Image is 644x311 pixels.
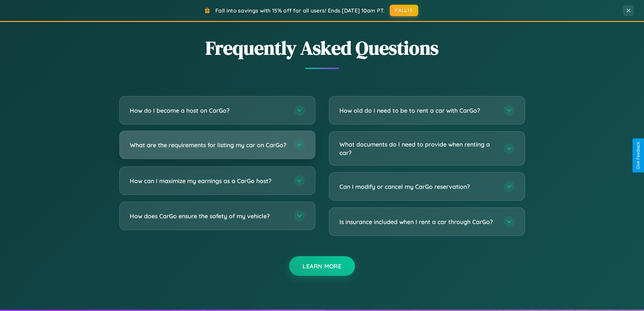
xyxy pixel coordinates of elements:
[339,106,497,115] h3: How old do I need to be to rent a car with CarGo?
[390,5,418,16] button: FALL15
[636,142,641,169] div: Give Feedback
[119,35,525,61] h2: Frequently Asked Questions
[339,182,497,191] h3: Can I modify or cancel my CarGo reservation?
[339,218,497,226] h3: Is insurance included when I rent a car through CarGo?
[130,177,287,185] h3: How can I maximize my earnings as a CarGo host?
[289,256,355,276] button: Learn More
[130,106,287,115] h3: How do I become a host on CarGo?
[130,212,287,220] h3: How does CarGo ensure the safety of my vehicle?
[339,140,497,157] h3: What documents do I need to provide when renting a car?
[215,7,385,14] span: Fall into savings with 15% off for all users! Ends [DATE] 10am PT.
[130,141,287,149] h3: What are the requirements for listing my car on CarGo?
